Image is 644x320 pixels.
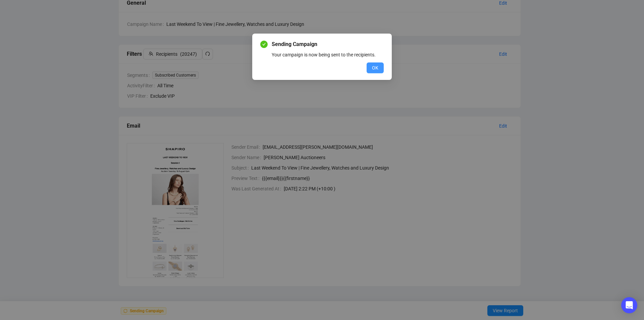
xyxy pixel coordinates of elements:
button: OK [367,62,384,73]
span: check-circle [260,41,268,48]
div: Your campaign is now being sent to the recipients. [272,51,384,58]
span: OK [372,64,378,72]
div: Open Intercom Messenger [621,297,637,313]
span: Sending Campaign [272,40,384,48]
